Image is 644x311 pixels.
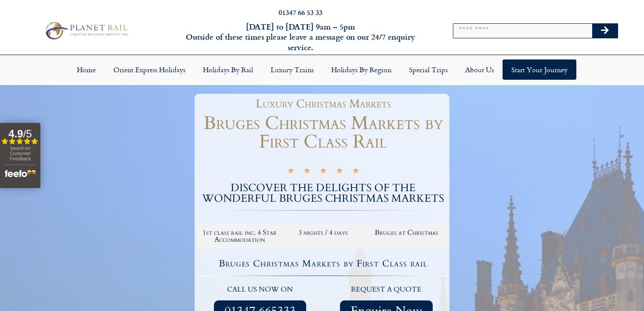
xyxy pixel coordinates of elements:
nav: Menu [4,59,640,80]
p: request a quote [328,284,445,296]
img: Planet Rail Train Holidays Logo [42,20,130,41]
i: ★ [336,167,344,177]
a: 01347 66 53 33 [279,7,322,17]
i: ★ [319,167,327,177]
h4: Bruges Christmas Markets by First Class rail [198,259,448,268]
p: call us now on [201,284,319,296]
a: Luxury Trains [262,59,322,80]
div: 5/5 [287,166,360,177]
i: ★ [303,167,311,177]
h2: Bruges at Christmas [369,229,444,236]
h2: 3 nights / 4 days [286,229,361,236]
h6: [DATE] to [DATE] 9am – 5pm Outside of these times please leave a message on our 24/7 enquiry serv... [174,22,427,52]
a: About Us [456,59,503,80]
a: Home [68,59,105,80]
a: Holidays by Rail [194,59,262,80]
h1: Bruges Christmas Markets by First Class Rail [197,114,449,151]
h2: DISCOVER THE DELIGHTS OF THE WONDERFUL BRUGES CHRISTMAS MARKETS [197,183,449,204]
a: Start your Journey [503,59,576,80]
a: Special Trips [400,59,456,80]
i: ★ [352,167,360,177]
button: Search [592,24,618,38]
a: Holidays by Region [322,59,400,80]
a: Orient Express Holidays [105,59,194,80]
h2: 1st class rail inc. 4 Star Accommodation [203,229,277,243]
i: ★ [287,167,295,177]
h1: Luxury Christmas Markets [201,98,445,110]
